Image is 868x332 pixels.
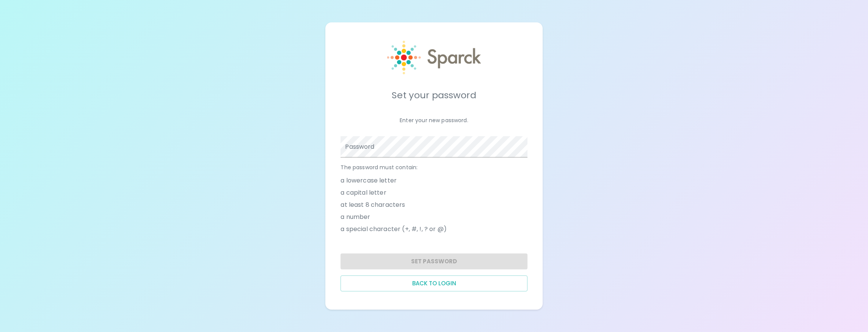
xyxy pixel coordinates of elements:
[341,188,386,197] span: a capital letter
[341,89,527,101] h5: Set your password
[341,116,527,124] p: Enter your new password.
[341,225,447,234] span: a special character (+, #, !, ? or @)
[341,164,527,171] p: The password must contain:
[341,275,527,291] button: Back to login
[341,212,370,222] span: a number
[341,200,405,209] span: at least 8 characters
[341,176,397,185] span: a lowercase letter
[387,41,480,75] img: Sparck logo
